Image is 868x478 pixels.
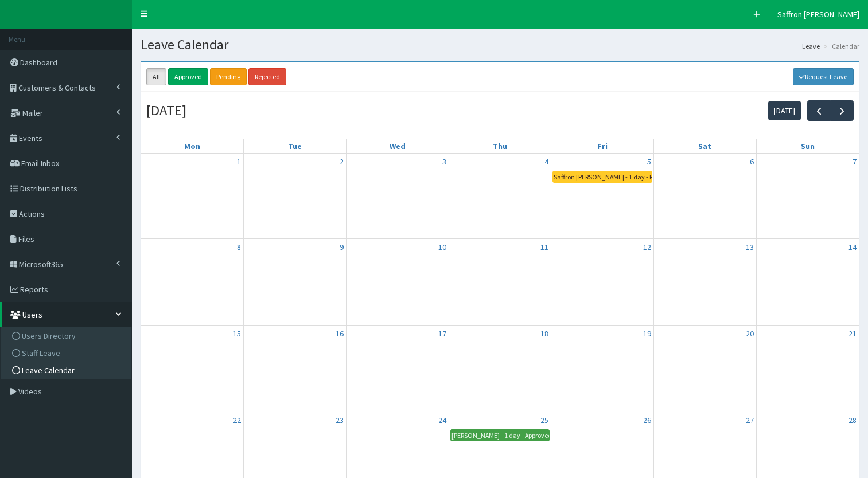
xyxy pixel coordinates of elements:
a: Staff Leave [3,344,131,362]
td: December 20, 2025 [654,326,757,412]
a: December 15, 2025 [231,326,243,342]
span: Staff Leave [22,348,60,358]
span: Videos [18,386,42,397]
span: Email Inbox [21,158,59,169]
a: December 26, 2025 [641,412,653,428]
a: December 27, 2025 [744,412,756,428]
a: December 11, 2025 [538,239,551,255]
td: December 9, 2025 [244,239,347,326]
span: Events [19,133,42,143]
a: December 2, 2025 [337,154,346,170]
a: Request Leave [793,68,854,85]
td: December 11, 2025 [449,239,551,326]
a: December 23, 2025 [333,412,346,428]
td: December 16, 2025 [244,326,347,412]
td: December 15, 2025 [141,326,244,412]
span: Users [22,309,42,320]
a: December 22, 2025 [231,412,243,428]
a: December 8, 2025 [235,239,243,255]
a: Sunday [799,139,817,153]
a: December 18, 2025 [538,326,551,342]
a: Saffron [PERSON_NAME] - 1 day - Pending [552,171,652,183]
a: Tuesday [286,139,304,153]
td: December 7, 2025 [756,154,859,239]
a: December 28, 2025 [846,412,859,428]
a: Leave Calendar [3,362,131,379]
a: December 16, 2025 [333,326,346,342]
h1: Leave Calendar [141,37,859,52]
a: December 12, 2025 [641,239,653,255]
a: [PERSON_NAME] - 1 day - Approved [450,429,550,441]
span: Distribution Lists [20,183,77,194]
td: December 3, 2025 [346,154,449,239]
td: December 5, 2025 [551,154,654,239]
td: December 6, 2025 [654,154,757,239]
button: Previous month [807,100,831,120]
a: December 3, 2025 [440,154,449,170]
span: Leave Calendar [22,365,75,375]
a: December 6, 2025 [748,154,756,170]
a: Monday [182,139,203,153]
td: December 13, 2025 [654,239,757,326]
span: Mailer [22,108,43,118]
a: December 20, 2025 [744,326,756,342]
a: December 21, 2025 [846,326,859,342]
a: Wednesday [387,139,408,153]
a: All [146,68,166,85]
span: Reports [20,284,48,295]
td: December 14, 2025 [756,239,859,326]
td: December 19, 2025 [551,326,654,412]
span: Actions [19,209,45,219]
li: Calendar [821,41,859,51]
a: Leave [802,41,820,51]
a: December 24, 2025 [436,412,449,428]
span: Customers & Contacts [18,83,96,93]
td: December 1, 2025 [141,154,244,239]
span: Microsoft365 [19,259,63,269]
a: Friday [595,139,610,153]
a: Saturday [696,139,714,153]
td: December 12, 2025 [551,239,654,326]
a: December 4, 2025 [542,154,551,170]
a: Pending [210,68,247,85]
td: December 18, 2025 [449,326,551,412]
td: December 10, 2025 [346,239,449,326]
a: Users Directory [3,327,131,344]
span: Saffron [PERSON_NAME] [777,9,859,19]
td: December 2, 2025 [244,154,347,239]
div: Saffron [PERSON_NAME] - 1 day - Pending [553,171,652,182]
button: Next month [830,100,854,120]
button: [DATE] [768,101,801,120]
span: Dashboard [20,57,57,68]
a: December 17, 2025 [436,326,449,342]
a: December 13, 2025 [744,239,756,255]
a: December 14, 2025 [846,239,859,255]
a: December 9, 2025 [337,239,346,255]
td: December 4, 2025 [449,154,551,239]
a: Thursday [491,139,509,153]
a: December 1, 2025 [235,154,243,170]
a: December 5, 2025 [645,154,653,170]
td: December 21, 2025 [756,326,859,412]
a: Rejected [248,68,286,85]
td: December 17, 2025 [346,326,449,412]
span: Users Directory [22,331,76,341]
h2: [DATE] [146,103,186,119]
a: Approved [168,68,208,85]
span: Files [18,234,34,244]
a: December 10, 2025 [436,239,449,255]
a: December 25, 2025 [538,412,551,428]
a: December 19, 2025 [641,326,653,342]
td: December 8, 2025 [141,239,244,326]
a: December 7, 2025 [850,154,859,170]
div: [PERSON_NAME] - 1 day - Approved [451,430,550,441]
